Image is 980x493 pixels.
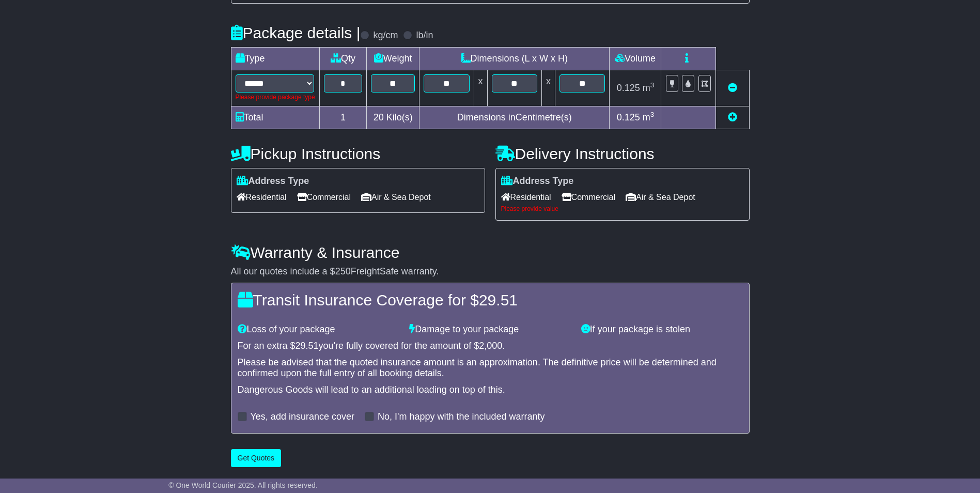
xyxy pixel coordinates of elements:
[297,189,351,205] span: Commercial
[367,106,419,129] td: Kilo(s)
[378,411,545,423] label: No, I'm happy with the included warranty
[238,384,743,396] div: Dangerous Goods will lead to an additional loading on top of this.
[626,189,695,205] span: Air & Sea Depot
[576,324,748,335] div: If your package is stolen
[416,30,433,41] label: lb/in
[231,244,750,261] h4: Warranty & Insurance
[650,111,655,118] sup: 3
[728,112,737,122] a: Add new item
[474,70,487,106] td: x
[295,341,319,351] span: 29.51
[238,341,743,352] div: For an extra $ you're fully covered for the amount of $ .
[650,81,655,89] sup: 3
[238,357,743,379] div: Please be advised that the quoted insurance amount is an approximation. The definitive price will...
[479,291,518,309] span: 29.51
[238,291,743,309] h4: Transit Insurance Coverage for $
[319,106,367,129] td: 1
[419,106,610,129] td: Dimensions in Centimetre(s)
[231,47,319,70] td: Type
[495,145,750,162] h4: Delivery Instructions
[236,93,315,102] div: Please provide package type
[237,176,309,187] label: Address Type
[231,449,282,467] button: Get Quotes
[231,145,485,162] h4: Pickup Instructions
[501,205,744,212] div: Please provide value
[168,481,318,489] span: © One World Courier 2025. All rights reserved.
[610,47,661,70] td: Volume
[367,47,419,70] td: Weight
[643,112,655,122] span: m
[541,70,555,106] td: x
[479,341,502,351] span: 2,000
[319,47,367,70] td: Qty
[231,266,750,278] div: All our quotes include a $ FreightSafe warranty.
[251,411,354,423] label: Yes, add insurance cover
[617,112,640,122] span: 0.125
[232,324,405,335] div: Loss of your package
[617,83,640,93] span: 0.125
[501,176,574,187] label: Address Type
[562,189,615,205] span: Commercial
[231,106,319,129] td: Total
[404,324,576,335] div: Damage to your package
[374,112,384,122] span: 20
[419,47,610,70] td: Dimensions (L x W x H)
[501,189,551,205] span: Residential
[361,189,431,205] span: Air & Sea Depot
[335,266,351,276] span: 250
[373,30,398,41] label: kg/cm
[237,189,287,205] span: Residential
[643,83,655,93] span: m
[728,83,737,93] a: Remove this item
[231,24,361,41] h4: Package details |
